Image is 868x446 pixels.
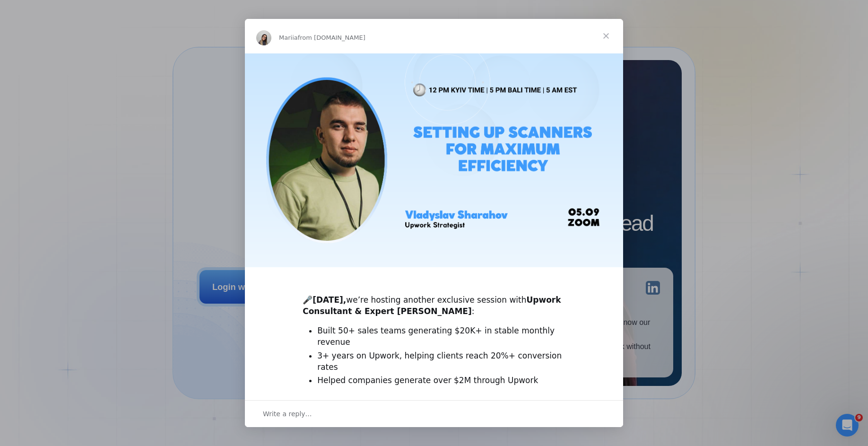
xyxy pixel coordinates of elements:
li: Helped companies generate over $2M through Upwork [317,375,565,386]
span: Mariia [279,34,298,41]
span: Close [589,19,623,53]
b: Upwork Consultant & Expert [PERSON_NAME] [303,295,561,316]
img: Profile image for Mariia [256,30,271,45]
span: Write a reply… [263,408,312,420]
li: 3+ years on Upwork, helping clients reach 20%+ conversion rates [317,350,565,373]
div: Open conversation and reply [245,400,623,427]
span: from [DOMAIN_NAME] [298,34,365,41]
b: [DATE], [312,295,346,305]
div: 🎤 we’re hosting another exclusive session with : [303,283,565,317]
li: Built 50+ sales teams generating $20K+ in stable monthly revenue [317,325,565,348]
